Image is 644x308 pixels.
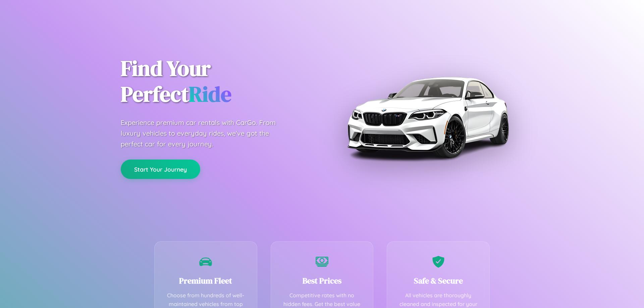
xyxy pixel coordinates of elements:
[165,275,247,286] h3: Premium Fleet
[189,79,231,109] span: Ride
[344,34,512,201] img: Premium BMW car rental vehicle
[121,117,288,149] p: Experience premium car rentals with CarGo. From luxury vehicles to everyday rides, we've got the ...
[121,160,200,179] button: Start Your Journey
[397,275,479,286] h3: Safe & Secure
[281,275,363,286] h3: Best Prices
[121,56,312,107] h1: Find Your Perfect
